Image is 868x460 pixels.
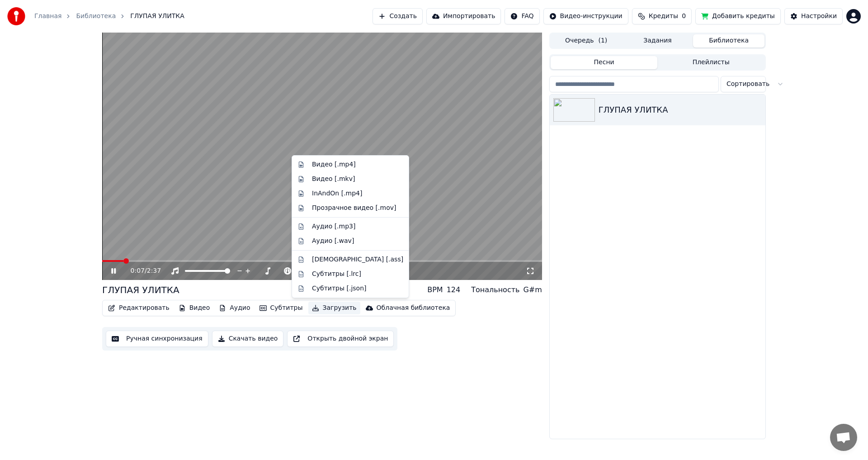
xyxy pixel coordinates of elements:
button: Песни [551,56,658,69]
div: Облачная библиотека [377,304,450,313]
button: Редактировать [104,302,173,314]
a: Библиотека [76,12,116,21]
span: Кредиты [649,12,678,21]
button: Кредиты0 [632,8,692,24]
span: 0:07 [131,266,145,275]
img: youka [7,7,25,25]
button: Добавить кредиты [695,8,781,24]
div: Тональность [471,285,519,295]
span: 0 [682,12,686,21]
div: Аудио [.mp3] [312,222,355,231]
button: FAQ [505,8,539,24]
button: Видео [175,302,214,314]
div: BPM [427,285,443,295]
div: Прозрачное видео [.mov] [312,204,396,213]
div: Видео [.mp4] [312,160,356,169]
div: G#m [523,285,542,295]
div: 124 [447,285,461,295]
button: Скачать видео [212,331,284,347]
div: ГЛУПАЯ УЛИТКА [102,284,179,296]
button: Открыть двойной экран [287,331,394,347]
button: Плейлисты [657,56,764,69]
span: 2:37 [147,266,161,275]
div: Субтитры [.json] [312,284,367,293]
div: Субтитры [.lrc] [312,270,361,279]
span: ГЛУПАЯ УЛИТКА [130,12,184,21]
div: / [131,266,152,275]
nav: breadcrumb [34,12,184,21]
div: Аудио [.wav] [312,237,354,246]
span: ( 1 ) [598,36,607,45]
div: Настройки [801,12,837,21]
button: Аудио [215,302,254,314]
div: Открытый чат [830,424,857,451]
button: Ручная синхронизация [106,331,208,347]
button: Создать [373,8,422,24]
div: ГЛУПАЯ УЛИТКА [599,104,762,116]
button: Видео-инструкции [543,8,628,24]
button: Субтитры [256,302,307,314]
button: Библиотека [693,34,764,47]
span: Сортировать [726,80,769,89]
button: Загрузить [308,302,360,314]
button: Импортировать [426,8,501,24]
a: Главная [34,12,61,21]
button: Задания [622,34,693,47]
button: Очередь [551,34,622,47]
div: [DEMOGRAPHIC_DATA] [.ass] [312,255,403,264]
button: Настройки [784,8,843,24]
div: Видео [.mkv] [312,175,355,184]
div: InAndOn [.mp4] [312,189,363,198]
